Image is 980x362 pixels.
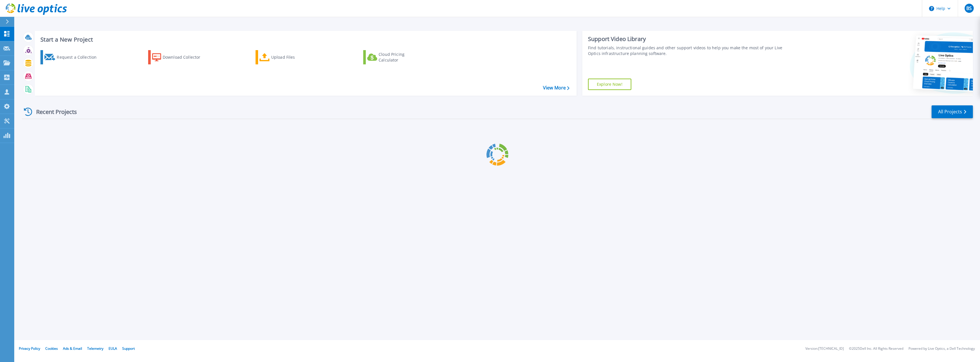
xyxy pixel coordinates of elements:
[849,347,903,351] li: © 2025 Dell Inc. All Rights Reserved
[22,105,85,119] div: Recent Projects
[588,35,792,43] div: Support Video Library
[363,50,427,64] a: Cloud Pricing Calculator
[57,52,102,63] div: Request a Collection
[122,346,135,351] a: Support
[109,346,117,351] a: EULA
[588,79,631,90] a: Explore Now!
[256,50,319,64] a: Upload Files
[148,50,212,64] a: Download Collector
[908,347,975,351] li: Powered by Live Optics, a Dell Technology
[87,346,103,351] a: Telemetry
[40,36,569,43] h3: Start a New Project
[40,50,104,64] a: Request a Collection
[63,346,82,351] a: Ads & Email
[588,45,792,56] div: Find tutorials, instructional guides and other support videos to help you make the most of your L...
[379,52,424,63] div: Cloud Pricing Calculator
[163,52,208,63] div: Download Collector
[19,346,40,351] a: Privacy Policy
[543,85,569,91] a: View More
[271,52,317,63] div: Upload Files
[966,6,972,11] span: BS
[805,347,844,351] li: Version: [TECHNICAL_ID]
[932,105,973,118] a: All Projects
[45,346,58,351] a: Cookies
